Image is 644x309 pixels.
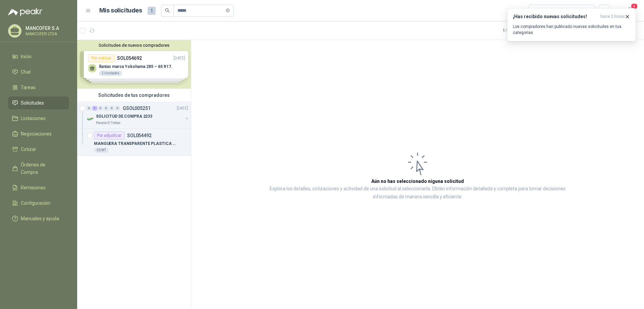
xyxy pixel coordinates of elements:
span: Manuales y ayuda [21,215,59,222]
span: Remisiones [21,184,46,191]
span: Inicio [21,53,32,60]
p: GSOL005251 [123,106,151,111]
span: 1 [148,7,156,15]
div: 30 MT [94,148,109,153]
a: Licitaciones [8,112,69,125]
span: Negociaciones [21,130,52,138]
span: Cotizar [21,146,36,153]
h3: Aún no has seleccionado niguna solicitud [371,178,464,185]
span: Solicitudes [21,99,44,107]
div: 0 [109,106,114,111]
p: MANGUERA TRANSPARENTE PLASTICA 3/4 [94,141,177,147]
p: Explora los detalles, cotizaciones y actividad de una solicitud al seleccionarla. Obtén informaci... [258,185,577,201]
div: Solicitudes de nuevos compradoresPor cotizarSOL054692[DATE] llantas marca Yokohama 285 – 65 R17.2... [77,40,191,89]
a: Remisiones [8,181,69,194]
img: Logo peakr [8,8,42,16]
span: close-circle [226,8,230,12]
h3: ¡Has recibido nuevas solicitudes! [513,14,598,20]
span: Órdenes de Compra [21,161,63,176]
a: Por adjudicarSOL054492MANGUERA TRANSPARENTE PLASTICA 3/430 MT [77,129,191,156]
img: Company Logo [87,115,95,123]
p: MANCOFER LTDA [25,32,67,36]
a: Tareas [8,81,69,94]
a: Cotizar [8,143,69,156]
a: Órdenes de Compra [8,158,69,179]
a: Solicitudes [8,96,69,109]
div: 0 [104,106,109,111]
span: hace 2 horas [600,14,625,20]
a: Configuración [8,197,69,209]
div: Solicitudes de tus compradores [77,89,191,102]
a: Chat [8,66,69,78]
button: ¡Has recibido nuevas solicitudes!hace 2 horas Los compradores han publicado nuevas solicitudes en... [507,8,636,41]
p: SOL054492 [127,133,152,138]
div: Todas [533,7,547,14]
span: Configuración [21,199,50,207]
p: Los compradores han publicado nuevas solicitudes en tus categorías. [513,24,630,36]
div: 0 [115,106,120,111]
span: Chat [21,68,31,76]
h1: Mis solicitudes [99,6,142,15]
p: MANCOFER S.A [25,26,67,31]
a: 0 1 0 0 0 0 GSOL005251[DATE] Company LogoSOLICITUD DE COMPRA 2233Panela El Trébol [87,104,190,126]
span: close-circle [226,7,230,14]
button: Solicitudes de nuevos compradores [80,43,188,48]
div: 1 - 1 de 1 [503,25,537,36]
div: Por adjudicar [94,131,124,140]
p: Panela El Trébol [96,120,120,126]
span: search [165,8,170,13]
a: Negociaciones [8,127,69,140]
div: 0 [98,106,103,111]
span: Licitaciones [21,115,46,122]
span: 4 [631,3,638,9]
div: 1 [92,106,97,111]
span: Tareas [21,84,36,91]
a: Manuales y ayuda [8,212,69,225]
div: 0 [87,106,92,111]
p: SOLICITUD DE COMPRA 2233 [96,113,152,120]
button: 4 [624,5,636,17]
a: Inicio [8,50,69,63]
p: [DATE] [177,105,188,112]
